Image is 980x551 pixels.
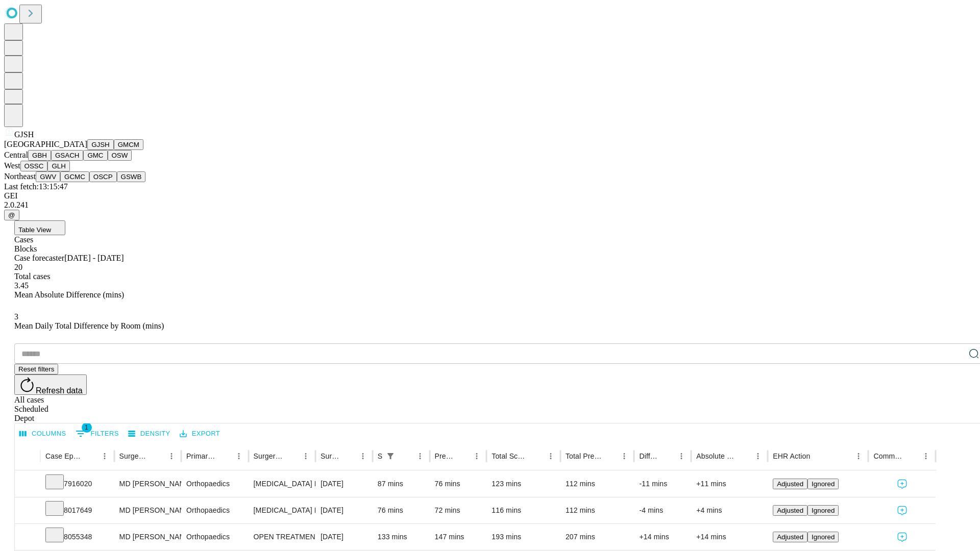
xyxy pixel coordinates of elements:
button: OSW [108,150,132,161]
div: +4 mins [696,497,763,523]
button: Sort [217,449,232,463]
button: Menu [470,449,484,463]
div: Scheduled In Room Duration [378,452,382,460]
span: Last fetch: 13:15:47 [4,182,68,191]
div: +11 mins [696,471,763,497]
div: 112 mins [566,497,629,523]
button: GMCM [114,139,143,150]
span: Adjusted [777,507,803,514]
button: Export [177,426,223,442]
div: 193 mins [492,524,555,550]
div: 87 mins [378,471,425,497]
button: Ignored [807,505,839,516]
div: [DATE] [321,497,367,523]
button: GSACH [51,150,83,161]
button: Show filters [383,449,398,463]
span: Central [4,151,28,159]
button: Expand [20,529,35,546]
span: [DATE] - [DATE] [64,254,124,262]
button: Menu [919,449,933,463]
div: Absolute Difference [696,452,736,460]
span: Adjusted [777,533,803,541]
button: Sort [399,449,413,463]
button: Menu [299,449,313,463]
button: Sort [603,449,617,463]
span: Refresh data [36,386,83,395]
div: Comments [873,452,903,460]
button: Ignored [807,479,839,489]
div: Orthopaedics [186,497,243,523]
button: Menu [164,449,179,463]
div: 76 mins [435,471,482,497]
div: 8055348 [45,524,109,550]
div: 207 mins [566,524,629,550]
button: Sort [529,449,544,463]
div: -11 mins [639,471,686,497]
div: EHR Action [773,452,810,460]
button: Menu [851,449,866,463]
button: Expand [20,475,35,493]
div: 123 mins [492,471,555,497]
div: Orthopaedics [186,471,243,497]
button: Refresh data [14,374,87,395]
div: Surgery Name [254,452,283,460]
div: MD [PERSON_NAME] [PERSON_NAME] [119,524,176,550]
button: Sort [904,449,919,463]
div: -4 mins [639,497,686,523]
button: OSCP [89,171,117,182]
span: Mean Absolute Difference (mins) [14,290,124,299]
span: Case forecaster [14,254,64,262]
span: Ignored [812,480,835,488]
div: 2.0.241 [4,201,976,210]
button: Density [126,426,173,442]
div: MD [PERSON_NAME] [PERSON_NAME] [119,497,176,523]
button: Menu [232,449,246,463]
button: Show filters [73,425,121,442]
button: Sort [341,449,356,463]
button: Menu [97,449,112,463]
span: Mean Daily Total Difference by Room (mins) [14,321,164,330]
button: GWV [36,171,60,182]
button: Adjusted [773,505,807,516]
button: Menu [617,449,631,463]
span: @ [8,211,15,219]
button: GLH [47,161,69,171]
div: Total Scheduled Duration [492,452,528,460]
button: Table View [14,220,65,235]
div: Difference [639,452,659,460]
span: Ignored [812,533,835,541]
span: GJSH [14,130,34,139]
span: West [4,161,20,170]
button: Menu [544,449,558,463]
span: 3.45 [14,281,29,290]
div: 112 mins [566,471,629,497]
span: Ignored [812,507,835,514]
button: @ [4,210,19,220]
div: Primary Service [186,452,216,460]
div: Orthopaedics [186,524,243,550]
div: +14 mins [696,524,763,550]
button: GMC [83,150,107,161]
div: Total Predicted Duration [566,452,602,460]
button: Sort [737,449,751,463]
button: GBH [28,150,51,161]
button: Adjusted [773,532,807,542]
span: 1 [82,422,92,433]
div: OPEN TREATMENT [MEDICAL_DATA] [254,524,310,550]
button: Sort [455,449,470,463]
div: [DATE] [321,471,367,497]
button: Sort [83,449,97,463]
div: Surgery Date [321,452,340,460]
div: [DATE] [321,524,367,550]
span: 3 [14,312,18,321]
div: [MEDICAL_DATA] MEDIAL OR LATERAL MENISCECTOMY [254,471,310,497]
div: [MEDICAL_DATA] MEDIAL OR LATERAL MENISCECTOMY [254,497,310,523]
div: MD [PERSON_NAME] [PERSON_NAME] [119,471,176,497]
button: Adjusted [773,479,807,489]
div: Surgeon Name [119,452,149,460]
div: 147 mins [435,524,482,550]
button: Sort [811,449,825,463]
div: 8017649 [45,497,109,523]
span: [GEOGRAPHIC_DATA] [4,140,87,148]
div: 133 mins [378,524,425,550]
